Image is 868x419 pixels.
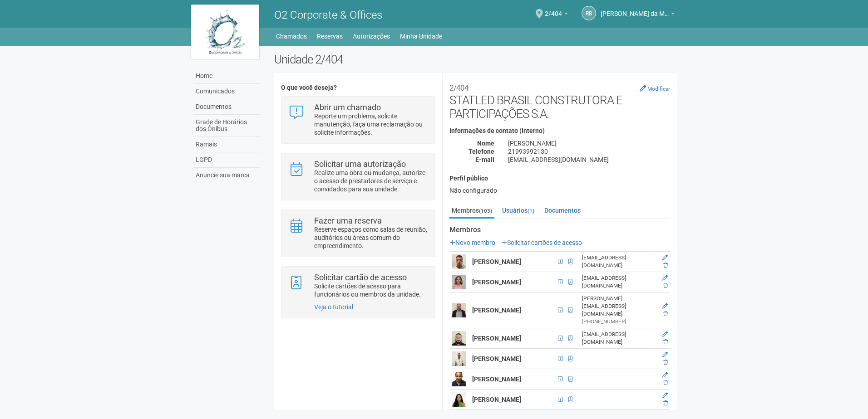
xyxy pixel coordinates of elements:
[193,137,261,152] a: Ramais
[314,303,353,311] a: Veja o tutorial
[288,160,428,193] a: Solicitar uma autorização Realize uma obra ou mudança, autorize o acesso de prestadores de serviç...
[281,84,435,91] h4: O que você deseja?
[314,225,428,250] p: Reserve espaços como salas de reunião, auditórios ou áreas comum do empreendimento.
[314,112,428,136] p: Reporte um problema, solicite manutenção, faça uma reclamação ou solicite informações.
[274,53,677,66] h2: Unidade 2/404
[452,303,466,317] img: user.png
[314,169,428,193] p: Realize uma obra ou mudança, autorize o acesso de prestadores de serviço e convidados para sua un...
[472,375,521,383] strong: [PERSON_NAME]
[452,392,466,407] img: user.png
[663,262,668,268] a: Excluir membro
[314,102,381,112] strong: Abrir um chamado
[542,204,583,217] a: Documentos
[662,372,668,378] a: Editar membro
[472,335,521,342] strong: [PERSON_NAME]
[663,311,668,317] a: Excluir membro
[662,331,668,337] a: Editar membro
[314,216,382,225] strong: Fazer uma reserva
[274,9,382,21] span: O2 Corporate & Offices
[663,283,668,289] a: Excluir membro
[193,152,261,168] a: LGPD
[528,208,534,214] small: (1)
[314,282,428,298] p: Solicite cartões de acesso para funcionários ou membros da unidade.
[449,186,670,195] div: Não configurado
[276,30,307,43] a: Chamados
[663,339,668,345] a: Excluir membro
[500,204,537,217] a: Usuários(1)
[601,11,675,19] a: [PERSON_NAME] da Motta Junior
[477,140,494,147] strong: Nome
[663,380,668,386] a: Excluir membro
[288,103,428,136] a: Abrir um chamado Reporte um problema, solicite manutenção, faça uma reclamação ou solicite inform...
[449,83,469,93] small: 2/404
[601,1,669,17] span: Raul Barrozo da Motta Junior
[452,351,466,366] img: user.png
[475,156,494,163] strong: E-mail
[449,80,670,121] h2: STATLED BRASIL CONSTRUTORA E PARTICIPAÇÕES S.A.
[317,30,343,43] a: Reservas
[314,273,407,282] strong: Solicitar cartão de acesso
[662,303,668,309] a: Editar membro
[449,226,670,234] strong: Membros
[452,372,466,386] img: user.png
[662,275,668,281] a: Editar membro
[501,147,677,156] div: 21993992130
[582,274,656,290] div: [EMAIL_ADDRESS][DOMAIN_NAME]
[400,30,442,43] a: Minha Unidade
[662,351,668,358] a: Editar membro
[193,115,261,137] a: Grade de Horários dos Ônibus
[647,86,670,92] small: Modificar
[582,254,656,269] div: [EMAIL_ADDRESS][DOMAIN_NAME]
[472,355,521,362] strong: [PERSON_NAME]
[582,295,656,318] div: [PERSON_NAME][EMAIL_ADDRESS][DOMAIN_NAME]
[472,396,521,403] strong: [PERSON_NAME]
[452,331,466,346] img: user.png
[288,217,428,250] a: Fazer uma reserva Reserve espaços como salas de reunião, auditórios ou áreas comum do empreendime...
[449,127,670,134] h4: Informações de contato (interno)
[662,392,668,399] a: Editar membro
[449,239,495,246] a: Novo membro
[193,84,261,99] a: Comunicados
[472,258,521,265] strong: [PERSON_NAME]
[501,156,677,164] div: [EMAIL_ADDRESS][DOMAIN_NAME]
[452,275,466,289] img: user.png
[193,68,261,84] a: Home
[545,11,568,19] a: 2/404
[193,99,261,115] a: Documentos
[501,239,582,246] a: Solicitar cartões de acesso
[640,85,670,92] a: Modificar
[479,208,492,214] small: (103)
[288,273,428,298] a: Solicitar cartão de acesso Solicite cartões de acesso para funcionários ou membros da unidade.
[545,1,562,17] span: 2/404
[472,278,521,286] strong: [PERSON_NAME]
[452,254,466,269] img: user.png
[193,168,261,183] a: Anuncie sua marca
[472,307,521,314] strong: [PERSON_NAME]
[662,254,668,261] a: Editar membro
[582,331,656,346] div: [EMAIL_ADDRESS][DOMAIN_NAME]
[663,359,668,365] a: Excluir membro
[353,30,390,43] a: Autorizações
[582,318,656,326] div: [PHONE_NUMBER]
[582,6,596,20] a: RB
[449,204,494,219] a: Membros(103)
[663,400,668,406] a: Excluir membro
[191,5,259,59] img: logo.jpg
[314,159,406,169] strong: Solicitar uma autorização
[501,139,677,147] div: [PERSON_NAME]
[469,148,494,155] strong: Telefone
[449,175,670,182] h4: Perfil público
